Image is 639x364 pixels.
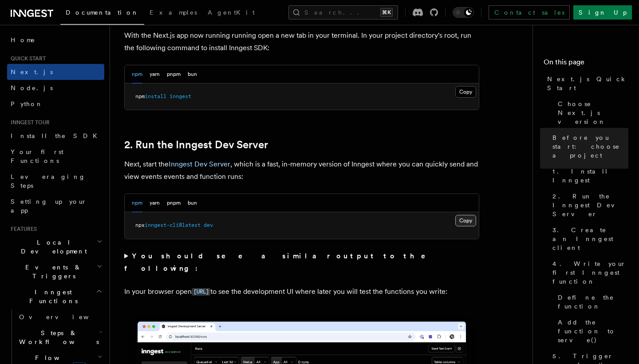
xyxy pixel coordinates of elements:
span: 1. Install Inngest [552,167,628,185]
a: AgentKit [202,3,260,24]
span: Steps & Workflows [16,328,99,346]
a: Choose Next.js version [554,96,628,130]
span: AgentKit [208,9,255,16]
button: bun [188,65,197,83]
a: 2. Run the Inngest Dev Server [124,138,268,151]
button: Copy [455,86,476,98]
a: 1. Install Inngest [549,163,628,188]
span: Next.js Quick Start [547,75,628,92]
button: pnpm [167,194,181,212]
h4: On this page [544,57,628,71]
button: yarn [150,194,160,212]
button: Search...⌘K [288,5,398,20]
span: Examples [150,9,197,16]
span: Documentation [66,9,139,16]
span: npm [135,93,145,99]
span: Leveraging Steps [11,173,86,189]
span: dev [204,222,213,228]
button: Toggle dark mode [453,7,474,18]
button: Events & Triggers [7,259,104,284]
a: Examples [144,3,202,24]
span: Install the SDK [11,132,103,139]
button: bun [188,194,197,212]
a: Sign Up [573,5,632,20]
button: Copy [455,215,476,226]
span: Python [11,100,43,107]
span: inngest-cli@latest [145,222,201,228]
a: [URL] [192,287,210,296]
span: Overview [19,313,110,320]
span: Local Development [7,238,97,256]
button: Steps & Workflows [16,325,104,350]
span: Define the function [558,293,628,311]
a: 3. Create an Inngest client [549,222,628,256]
kbd: ⌘K [380,8,393,17]
a: Define the function [554,289,628,314]
span: install [145,93,166,99]
a: Install the SDK [7,128,104,144]
span: Setting up your app [11,198,87,214]
span: Quick start [7,55,46,62]
a: Setting up your app [7,194,104,218]
a: Add the function to serve() [554,314,628,348]
code: [URL] [192,288,210,296]
span: Inngest Functions [7,288,96,305]
a: Node.js [7,80,104,96]
button: npm [132,65,142,83]
span: Next.js [11,68,53,75]
span: Inngest tour [7,119,50,126]
p: Next, start the , which is a fast, in-memory version of Inngest where you can quickly send and vi... [124,158,479,183]
span: 3. Create an Inngest client [552,226,628,252]
a: Leveraging Steps [7,169,104,194]
a: Home [7,32,104,48]
span: Before you start: choose a project [552,133,628,160]
span: 2. Run the Inngest Dev Server [552,192,628,218]
p: In your browser open to see the development UI where later you will test the functions you write: [124,285,479,298]
span: Home [11,36,35,44]
a: 2. Run the Inngest Dev Server [549,188,628,222]
button: Local Development [7,234,104,259]
a: Your first Functions [7,144,104,169]
summary: You should see a similar output to the following: [124,250,479,275]
span: inngest [170,93,191,99]
span: Events & Triggers [7,263,97,281]
span: Choose Next.js version [558,99,628,126]
span: Your first Functions [11,148,63,164]
a: Next.js Quick Start [544,71,628,96]
span: Node.js [11,84,53,91]
span: npx [135,222,145,228]
button: yarn [150,65,160,83]
a: Contact sales [489,5,570,20]
button: Inngest Functions [7,284,104,309]
a: 4. Write your first Inngest function [549,256,628,289]
p: With the Next.js app now running running open a new tab in your terminal. In your project directo... [124,29,479,54]
button: pnpm [167,65,181,83]
span: Add the function to serve() [558,318,628,344]
a: Next.js [7,64,104,80]
span: Features [7,226,37,233]
a: Overview [16,309,104,325]
a: Python [7,96,104,112]
button: npm [132,194,142,212]
a: Documentation [60,3,144,25]
a: Before you start: choose a project [549,130,628,163]
a: Inngest Dev Server [169,160,230,168]
strong: You should see a similar output to the following: [124,252,438,273]
span: 4. Write your first Inngest function [552,259,628,286]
